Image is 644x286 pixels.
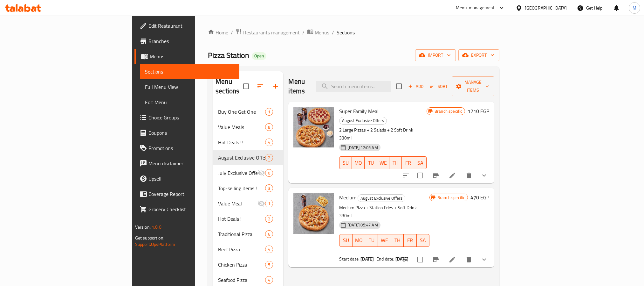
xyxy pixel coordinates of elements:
div: Value Meal1 [213,196,283,211]
span: Restaurants management [243,29,300,36]
span: 2 [265,216,273,222]
button: SU [339,234,352,247]
a: Restaurants management [236,28,300,37]
div: Traditional Pizza [218,230,265,238]
span: 1.0.0 [152,223,161,231]
span: Sections [145,68,234,75]
button: FR [402,156,414,169]
button: delete [461,168,476,183]
button: show more [476,252,492,267]
a: Menus [134,49,239,64]
a: Edit Restaurant [134,18,239,33]
button: show more [476,168,492,183]
span: Buy One Get One [218,108,265,116]
nav: breadcrumb [208,28,499,37]
button: WE [377,156,389,169]
button: Manage items [452,76,494,96]
span: FR [406,236,414,245]
span: Choice Groups [148,114,234,121]
span: Branches [148,37,234,45]
div: items [265,169,273,177]
button: Sort [428,82,449,91]
div: items [265,261,273,268]
span: Sort items [426,82,452,91]
span: 4 [265,139,273,146]
span: 2 [265,155,273,161]
button: SA [414,156,427,169]
div: items [265,108,273,116]
div: items [265,230,273,238]
span: Coverage Report [148,190,234,198]
a: Menu disclaimer [134,156,239,171]
h6: 1210 EGP [468,107,489,116]
span: Menu disclaimer [148,160,234,167]
svg: Show Choices [480,172,488,179]
span: Start date: [339,255,360,263]
b: [DATE] [395,255,409,263]
span: Value Meals [218,123,265,131]
span: 5 [265,262,273,268]
a: Edit menu item [449,172,456,179]
div: Traditional Pizza6 [213,226,283,242]
button: sort-choices [398,168,414,183]
div: August Exclusive Offers2 [213,150,283,165]
span: July Exclusive Offers [218,169,257,177]
span: Open [252,53,266,59]
button: import [415,49,456,61]
span: Select all sections [239,80,253,93]
button: TH [391,234,404,247]
div: Hot Deals !!4 [213,135,283,150]
div: Buy One Get One1 [213,104,283,119]
span: Branch specific [432,108,465,114]
span: 6 [265,231,273,237]
span: Hot Deals ! [218,215,265,223]
span: Select section [392,80,406,93]
span: 4 [265,277,273,283]
a: Grocery Checklist [134,202,239,217]
span: Top-selling items ! [218,184,265,192]
button: SA [417,234,429,247]
button: sort-choices [398,252,414,267]
span: SA [417,158,424,168]
div: Menu-management [456,4,495,12]
span: Sort [430,83,448,90]
span: August Exclusive Offers [339,117,387,124]
span: import [420,51,451,59]
b: [DATE] [360,255,374,263]
span: Manage items [457,78,489,94]
span: M [633,4,636,11]
h2: Menu items [288,77,308,96]
button: TU [365,156,377,169]
a: Branches [134,33,239,49]
h6: 470 EGP [470,193,489,202]
svg: Inactive section [257,169,265,177]
div: Top-selling items !3 [213,181,283,196]
div: [GEOGRAPHIC_DATA] [525,4,567,11]
button: delete [461,252,476,267]
span: [DATE] 05:47 AM [345,222,380,228]
span: 1 [265,201,273,207]
a: Edit Menu [140,95,239,110]
span: MO [354,158,362,168]
a: Sections [140,64,239,79]
span: FR [404,158,412,168]
span: August Exclusive Offers [218,154,265,161]
span: August Exclusive Offers [358,195,405,202]
span: [DATE] 12:05 AM [345,145,380,151]
span: 4 [265,247,273,253]
span: WE [380,236,388,245]
div: Beef Pizza4 [213,242,283,257]
input: search [316,81,391,92]
span: Seafood Pizza [218,276,265,284]
span: Edit Menu [145,98,234,106]
a: Support.OpsPlatform [135,240,175,248]
span: Value Meal [218,200,257,207]
div: items [265,184,273,192]
span: Chicken Pizza [218,261,265,268]
span: 8 [265,124,273,130]
span: 1 [265,109,273,115]
button: export [458,49,499,61]
div: items [265,276,273,284]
